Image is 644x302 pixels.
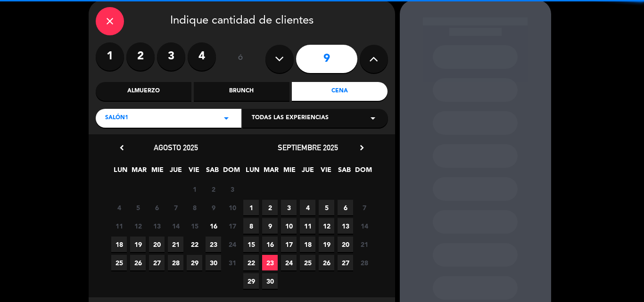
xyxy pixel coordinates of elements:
[149,164,165,180] span: MIE
[281,218,297,234] span: 10
[224,200,240,215] span: 10
[262,273,278,289] span: 30
[224,218,240,234] span: 17
[104,16,116,27] i: close
[130,200,146,215] span: 5
[319,255,334,270] span: 26
[243,200,259,215] span: 1
[356,255,372,270] span: 28
[168,200,183,215] span: 7
[338,255,353,270] span: 27
[357,143,367,153] i: chevron_right
[105,114,128,123] span: Salón1
[111,255,127,270] span: 25
[130,255,146,270] span: 26
[206,237,221,252] span: 23
[224,181,240,197] span: 3
[319,200,334,215] span: 5
[154,143,198,152] span: agosto 2025
[168,255,183,270] span: 28
[96,42,124,71] label: 1
[300,200,315,215] span: 4
[319,237,334,252] span: 19
[281,237,297,252] span: 17
[117,143,127,153] i: chevron_left
[245,164,260,180] span: LUN
[149,255,165,270] span: 27
[262,218,278,234] span: 9
[281,255,297,270] span: 24
[367,113,379,124] i: arrow_drop_down
[113,164,128,180] span: LUN
[206,200,221,215] span: 9
[300,164,315,180] span: JUE
[111,218,127,234] span: 11
[278,143,338,152] span: septiembre 2025
[149,218,165,234] span: 13
[205,164,220,180] span: SAB
[111,200,127,215] span: 4
[243,218,259,234] span: 8
[281,164,297,180] span: MIE
[281,200,297,215] span: 3
[187,237,202,252] span: 22
[338,218,353,234] span: 13
[149,237,165,252] span: 20
[243,273,259,289] span: 29
[96,7,388,35] div: Indique cantidad de clientes
[318,164,334,180] span: VIE
[168,237,183,252] span: 21
[319,218,334,234] span: 12
[262,237,278,252] span: 16
[206,255,221,270] span: 30
[224,255,240,270] span: 31
[292,82,388,101] div: Cena
[221,113,232,124] i: arrow_drop_down
[300,218,315,234] span: 11
[187,181,202,197] span: 1
[130,218,146,234] span: 12
[157,42,185,71] label: 3
[225,42,256,75] div: ó
[356,200,372,215] span: 7
[223,164,239,180] span: DOM
[356,237,372,252] span: 21
[243,237,259,252] span: 15
[206,218,221,234] span: 16
[168,164,183,180] span: JUE
[111,237,127,252] span: 18
[262,200,278,215] span: 2
[263,164,279,180] span: MAR
[224,237,240,252] span: 24
[337,164,352,180] span: SAB
[188,42,216,71] label: 4
[243,255,259,270] span: 22
[186,164,202,180] span: VIE
[187,255,202,270] span: 29
[187,200,202,215] span: 8
[338,237,353,252] span: 20
[194,82,289,101] div: Brunch
[131,164,147,180] span: MAR
[130,237,146,252] span: 19
[356,218,372,234] span: 14
[252,114,329,123] span: Todas las experiencias
[338,200,353,215] span: 6
[187,218,202,234] span: 15
[262,255,278,270] span: 23
[96,82,191,101] div: Almuerzo
[300,237,315,252] span: 18
[149,200,165,215] span: 6
[355,164,371,180] span: DOM
[168,218,183,234] span: 14
[300,255,315,270] span: 25
[126,42,155,71] label: 2
[206,181,221,197] span: 2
